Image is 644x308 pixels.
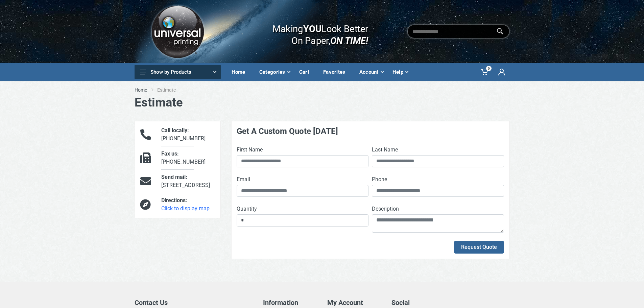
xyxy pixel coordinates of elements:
nav: breadcrumb [135,87,510,93]
a: Home [135,87,147,93]
h1: Estimate [135,95,510,110]
button: Show by Products [135,65,221,79]
a: Favorites [318,63,355,81]
div: Home [227,65,255,79]
img: Logo.png [149,3,206,60]
a: Home [227,63,255,81]
h5: My Account [327,299,381,307]
button: Request Quote [454,241,504,254]
label: First Name [237,146,263,154]
span: Send mail: [161,174,187,180]
label: Phone [372,175,387,184]
label: Quantity [237,205,257,213]
span: Fax us: [161,150,179,157]
div: Favorites [318,65,355,79]
span: 0 [486,66,492,71]
div: [PHONE_NUMBER] [156,150,220,166]
label: Description [372,205,399,213]
h4: Get A Custom Quote [DATE] [237,126,504,136]
div: Help [388,65,412,79]
div: [PHONE_NUMBER] [156,126,220,143]
div: Categories [255,65,294,79]
li: Estimate [157,87,186,93]
b: YOU [303,23,321,34]
div: [STREET_ADDRESS] [156,173,220,189]
i: ON TIME! [330,35,368,46]
h5: Information [263,299,317,307]
span: Call locally: [161,127,189,134]
div: Making Look Better On Paper, [259,16,368,47]
label: Email [237,175,250,184]
a: Cart [294,63,318,81]
div: Account [355,65,388,79]
a: 0 [476,63,494,81]
a: Click to display map [161,205,210,212]
label: Last Name [372,146,398,154]
h5: Social [391,299,510,307]
h5: Contact Us [135,299,253,307]
span: Directions: [161,197,187,204]
div: Cart [294,65,318,79]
